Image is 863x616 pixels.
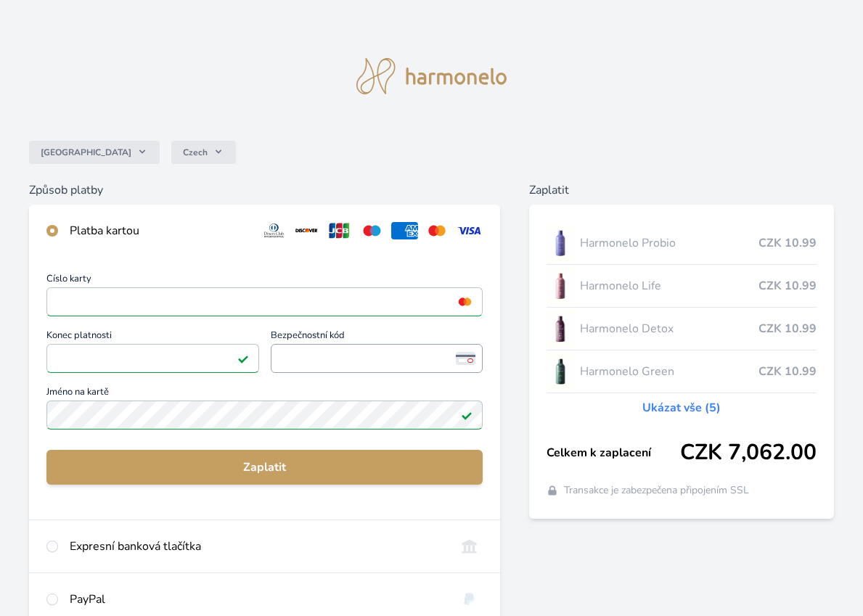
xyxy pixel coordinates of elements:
img: maestro.svg [359,222,385,239]
input: Jméno na kartěPlatné pole [46,401,483,430]
h6: Způsob platby [29,181,500,199]
img: onlineBanking_CZ.svg [456,538,483,555]
iframe: Iframe pro datum vypršení platnosti [53,348,253,369]
img: jcb.svg [326,222,353,239]
img: CLEAN_PROBIO_se_stinem_x-lo.jpg [547,225,574,261]
img: logo.svg [356,58,507,94]
button: Zaplatit [46,450,483,485]
img: mc [455,295,475,308]
span: Konec platnosti [46,331,259,344]
span: CZK 10.99 [758,363,817,380]
span: Bezpečnostní kód [271,331,483,344]
img: visa.svg [456,222,483,239]
iframe: Iframe pro bezpečnostní kód [277,348,477,369]
span: Harmonelo Probio [580,234,758,252]
span: Jméno na kartě [46,387,483,401]
img: CLEAN_GREEN_se_stinem_x-lo.jpg [547,353,574,390]
span: [GEOGRAPHIC_DATA] [41,147,131,158]
img: CLEAN_LIFE_se_stinem_x-lo.jpg [547,268,574,304]
button: Czech [171,141,236,164]
button: [GEOGRAPHIC_DATA] [29,141,160,164]
span: Zaplatit [58,459,471,476]
iframe: Iframe pro číslo karty [53,292,476,312]
span: Harmonelo Life [580,277,758,295]
img: mc.svg [424,222,451,239]
span: Harmonelo Detox [580,320,758,337]
div: Expresní banková tlačítka [70,538,444,555]
img: DETOX_se_stinem_x-lo.jpg [547,311,574,347]
img: amex.svg [391,222,418,239]
img: paypal.svg [456,591,483,608]
span: Czech [183,147,208,158]
div: Platba kartou [70,222,249,239]
span: CZK 10.99 [758,277,817,295]
span: CZK 10.99 [758,234,817,252]
span: Celkem k zaplacení [547,444,680,461]
img: Platné pole [461,409,473,421]
img: discover.svg [293,222,320,239]
span: Transakce je zabezpečena připojením SSL [564,483,749,498]
span: Číslo karty [46,274,483,287]
img: Platné pole [237,353,249,364]
span: Harmonelo Green [580,363,758,380]
h6: Zaplatit [529,181,834,199]
span: CZK 7,062.00 [680,440,817,466]
div: PayPal [70,591,444,608]
a: Ukázat vše (5) [642,399,721,416]
span: CZK 10.99 [758,320,817,337]
img: diners.svg [261,222,287,239]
